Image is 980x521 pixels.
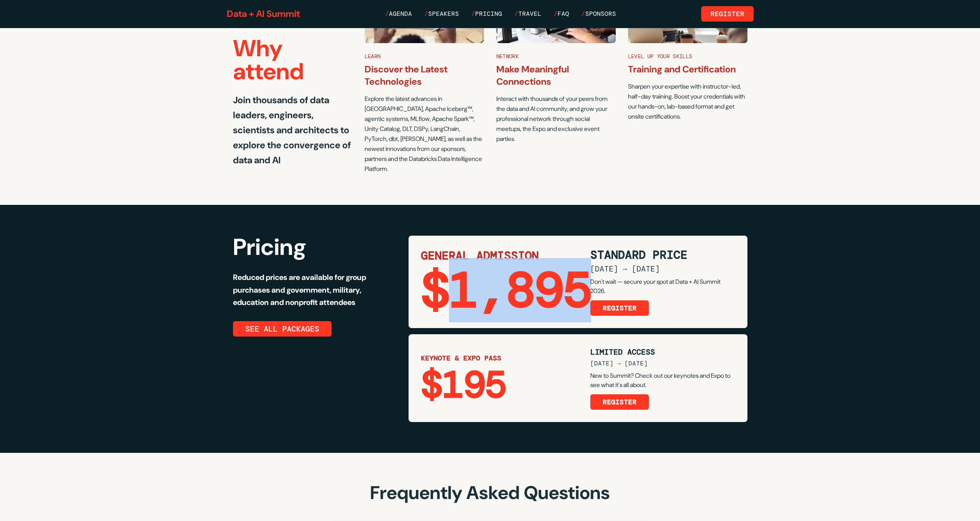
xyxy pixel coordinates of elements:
[471,9,502,18] a: /Pricing
[590,347,735,357] h4: LIMITED ACCESS
[496,52,616,60] span: NETWORK
[424,10,428,18] span: /
[365,52,484,60] span: LEARN
[581,10,585,18] span: /
[424,9,459,18] a: /Speakers
[628,63,747,75] h3: Training and Certification
[628,52,747,60] span: LEVEL UP YOUR SKILLS
[701,6,754,22] a: Register
[233,271,396,309] p: Reduced prices are available for group purchases and government, military, education and nonprofi...
[590,371,735,390] p: New to Summit? Check out our keynotes and Expo to see what it's all about.
[514,10,518,18] span: /
[628,82,747,122] p: Sharpen your expertise with instructor-led, half-day training. Boost your credentials with our ha...
[496,63,616,88] h3: Make Meaningful Connections
[590,300,649,316] a: REGISTER
[227,8,300,20] a: Data + AI Summit
[554,9,569,18] a: /FAQ
[365,94,484,174] p: Explore the latest advances in [GEOGRAPHIC_DATA], Apache Iceberg™, agentic systems, MLflow, Apach...
[590,248,735,262] h4: STANDARD PRICE
[385,9,412,18] a: /Agenda
[421,249,578,263] h3: GENERAL ADMISSION
[471,10,475,18] span: /
[385,10,389,18] span: /
[421,266,578,315] div: $1,895
[330,484,650,502] h2: Frequently Asked Questions
[496,94,616,144] p: Interact with thousands of your peers from the data and AI community, and grow your professional ...
[581,9,616,18] a: /Sponsors
[590,359,735,368] p: [DATE] → [DATE]
[233,92,352,168] p: Join thousands of data leaders, engineers, scientists and architects to explore the convergence o...
[590,263,735,274] p: [DATE] → [DATE]
[233,321,332,337] a: SEE ALL PACKAGES
[421,367,578,404] div: $195
[233,236,396,259] h2: Pricing
[590,394,649,410] a: REGISTER
[590,277,735,296] p: Don't wait — secure your spot at Data + AI Summit 2026.
[514,9,541,18] a: /Travel
[365,63,484,88] h3: Discover the Latest Technologies
[554,10,558,18] span: /
[233,37,352,83] h2: Why attend
[421,353,578,364] h3: KEYNOTE & EXPO PASS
